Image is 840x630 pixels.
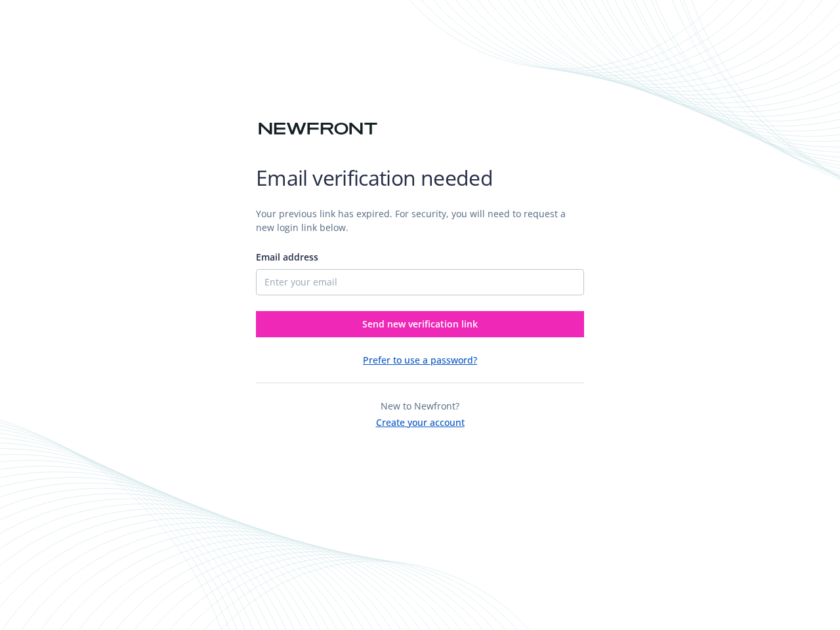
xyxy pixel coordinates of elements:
span: New to Newfront? [381,400,459,412]
input: Enter your email [256,269,584,295]
p: Your previous link has expired. For security, you will need to request a new login link below. [256,207,584,234]
button: Send new verification link [256,311,584,337]
span: Send new verification link [362,318,478,330]
img: Newfront logo [256,117,380,140]
h1: Email verification needed [256,165,584,191]
span: Email address [256,251,318,263]
button: Create your account [376,413,465,429]
button: Prefer to use a password? [363,353,477,367]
